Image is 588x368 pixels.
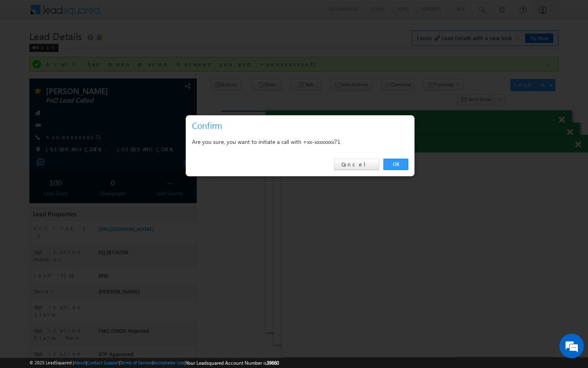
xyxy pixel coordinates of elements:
[87,360,119,365] a: Contact Support
[192,118,412,132] h3: Confirm
[267,360,279,366] span: 39660
[186,360,279,366] span: Your Leadsquared Account Number is
[334,159,379,170] a: Cancel
[192,137,408,147] div: Are you sure, you want to initiate a call with +xx-xxxxxxxx71
[120,360,152,365] a: Terms of Service
[74,360,86,365] a: About
[29,359,279,367] span: © 2025 LeadSquared | | | | |
[383,159,408,170] a: OK
[154,360,185,365] a: Acceptable Use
